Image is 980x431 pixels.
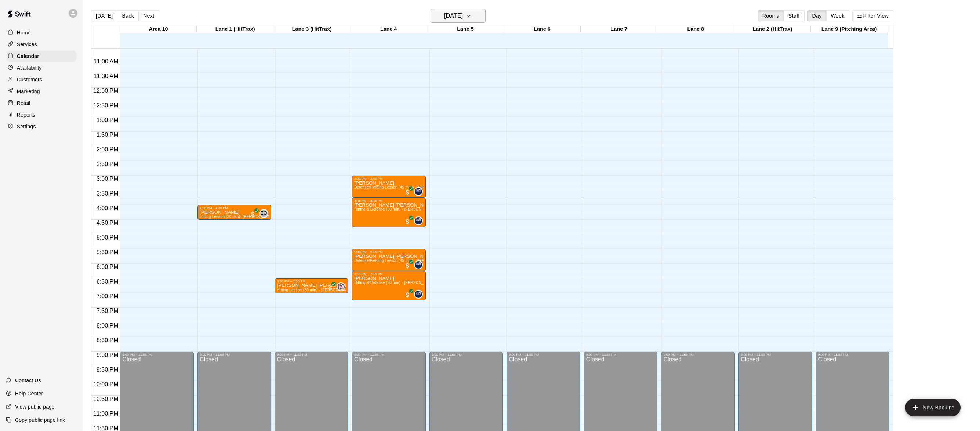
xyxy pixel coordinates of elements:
p: Copy public page link [15,416,65,424]
a: Retail [6,98,77,109]
span: 8:30 PM [95,337,120,343]
div: 4:00 PM – 4:30 PM: Callihan Gaskins [197,205,271,220]
span: 9:00 PM [95,352,120,358]
span: 12:00 PM [91,88,120,94]
div: 9:00 PM – 11:59 PM [200,353,269,357]
h6: [DATE] [444,11,463,21]
div: Jose Polanco [414,216,423,225]
div: 4:00 PM – 4:30 PM [200,206,269,210]
p: Marketing [17,88,40,95]
div: Michael Johnson [337,282,345,291]
span: EO [261,210,267,217]
button: Staff [784,10,805,21]
span: All customers have paid [404,189,411,196]
button: Rooms [758,10,784,21]
span: 4:00 PM [95,205,120,211]
span: Eric Opelski [262,209,268,218]
div: 3:45 PM – 4:45 PM [354,199,424,202]
div: 3:00 PM – 3:45 PM [354,177,424,180]
span: All customers have paid [249,211,257,218]
span: 10:30 PM [91,396,120,402]
div: Marketing [6,86,77,97]
span: 3:30 PM [95,190,120,197]
span: 6:30 PM [95,278,120,285]
button: Week [826,10,849,21]
div: 9:00 PM – 11:59 PM [122,353,192,357]
span: Michael Johnson [340,282,345,291]
span: Jose Polanco [417,260,423,269]
span: Defense/Fielding Lesson (45 min)- [PERSON_NAME] [354,185,447,189]
div: Jose Polanco [414,290,423,299]
span: 11:00 AM [92,58,120,65]
div: 9:00 PM – 11:59 PM [354,353,424,357]
div: Jose Polanco [414,260,423,269]
span: Defense/Fielding Lesson (45 min)- [PERSON_NAME] [354,259,447,263]
span: 4:30 PM [95,220,120,226]
span: All customers have paid [326,284,334,291]
button: Next [138,10,159,21]
span: Jose Polanco [417,290,423,299]
span: All customers have paid [404,262,411,269]
img: Jose Polanco [415,217,422,224]
span: 7:30 PM [95,308,120,314]
img: Jose Polanco [415,261,422,269]
img: Jose Polanco [415,188,422,195]
div: Lane 1 (HitTrax) [197,26,273,33]
span: 2:00 PM [95,146,120,153]
span: Hitting Lesson (30 min) - [PERSON_NAME] [277,288,353,292]
span: 11:30 AM [92,73,120,79]
div: Lane 5 [427,26,504,33]
div: Reports [6,109,77,120]
div: 3:00 PM – 3:45 PM: Talan Webster [352,176,426,198]
button: Back [117,10,139,21]
span: Jose Polanco [417,216,423,225]
span: 1:00 PM [95,117,120,123]
p: Contact Us [15,377,41,384]
a: Services [6,39,77,50]
span: All customers have paid [404,218,411,225]
div: Lane 6 [504,26,581,33]
span: 5:30 PM [95,249,120,255]
p: Home [17,29,31,36]
span: 10:00 PM [91,381,120,387]
p: Reports [17,111,35,118]
span: Jose Polanco [417,187,423,196]
span: 7:00 PM [95,293,120,299]
p: Availability [17,64,42,72]
div: 9:00 PM – 11:59 PM [741,353,810,357]
span: 5:00 PM [95,234,120,241]
div: 9:00 PM – 11:59 PM [277,353,346,357]
div: 9:00 PM – 11:59 PM [663,353,733,357]
div: 3:45 PM – 4:45 PM: Hitting & Defense (60 min) - Jose Polanco [352,198,426,227]
a: Settings [6,121,77,132]
a: Home [6,27,77,38]
button: Filter View [852,10,893,21]
div: Area 10 [120,26,197,33]
span: 11:00 PM [91,410,120,417]
div: Lane 2 (HitTrax) [734,26,811,33]
div: 6:15 PM – 7:15 PM: Hitting & Defense (60 min) - Jose Polanco [352,271,426,300]
div: Lane 7 [581,26,657,33]
div: Lane 3 (HitTrax) [273,26,350,33]
span: 9:30 PM [95,366,120,373]
p: Calendar [17,52,39,60]
p: Settings [17,123,36,130]
span: Hitting Lesson (30 min)- [PERSON_NAME] [200,215,275,219]
span: 1:30 PM [95,132,120,138]
p: Help Center [15,390,43,397]
img: Jose Polanco [415,291,422,298]
span: 3:00 PM [95,176,120,182]
span: 6:00 PM [95,264,120,270]
a: Availability [6,62,77,73]
div: 6:15 PM – 7:15 PM [354,272,424,276]
div: Lane 8 [657,26,734,33]
div: Eric Opelski [259,209,268,218]
button: [DATE] [431,9,486,23]
button: [DATE] [91,10,117,21]
a: Customers [6,74,77,85]
div: 5:30 PM – 6:15 PM [354,250,424,254]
